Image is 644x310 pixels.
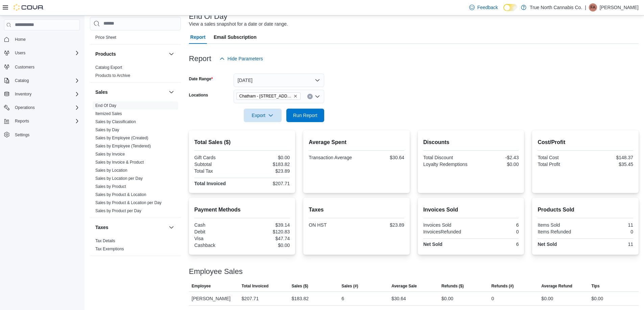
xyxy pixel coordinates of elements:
a: End Of Day [95,103,116,108]
a: Sales by Location [95,168,127,173]
span: Sales by Location [95,168,127,173]
a: Sales by Employee (Tendered) [95,144,151,148]
h2: Invoices Sold [423,206,519,214]
a: Sales by Invoice [95,152,125,157]
button: Users [12,49,28,57]
div: $207.71 [243,181,290,186]
div: $0.00 [243,155,290,160]
div: 0 [492,294,494,303]
span: Home [15,37,26,42]
h2: Total Sales ($) [194,138,290,146]
button: Clear input [307,94,313,99]
h2: Cost/Profit [538,138,633,146]
span: Products to Archive [95,73,130,78]
span: Sales ($) [291,283,308,289]
h3: Products [95,51,116,57]
span: Settings [12,131,80,139]
button: Inventory [1,89,82,99]
p: | [585,3,586,11]
div: $183.82 [243,162,290,167]
span: Sales by Employee (Created) [95,135,148,141]
span: Report [190,30,206,44]
label: Date Range [189,76,213,82]
span: Feedback [477,4,498,11]
div: $0.00 [591,294,603,303]
div: Visa [194,236,241,241]
div: Loyalty Redemptions [423,162,470,167]
span: Sales by Product per Day [95,208,141,214]
span: Sales by Invoice & Product [95,160,144,165]
div: Cash [194,222,241,228]
div: Total Discount [423,155,470,160]
div: $23.89 [243,168,290,174]
button: Sales [167,88,175,96]
h2: Payment Methods [194,206,290,214]
a: Tax Exemptions [95,247,124,251]
div: Subtotal [194,162,241,167]
a: Tax Details [95,238,115,243]
div: $30.64 [358,155,404,160]
span: Price Sheet [95,35,116,40]
span: Average Refund [541,283,572,289]
a: Sales by Employee (Created) [95,136,148,140]
span: Reports [15,118,29,124]
div: 6 [472,222,519,228]
p: [PERSON_NAME] [600,3,639,11]
a: Itemized Sales [95,111,122,116]
a: Settings [12,131,32,139]
a: Feedback [467,1,501,14]
button: Operations [1,103,82,112]
div: Pricing [90,33,181,44]
span: Employee [192,283,211,289]
div: 0 [472,229,519,234]
div: $30.64 [391,294,406,303]
h2: Taxes [309,206,404,214]
button: Users [1,48,82,58]
strong: Net Sold [423,242,443,247]
div: $0.00 [541,294,553,303]
span: Catalog [15,78,29,83]
div: Taxes [90,237,181,256]
div: $120.83 [243,229,290,234]
button: Sales [95,89,166,95]
span: Chatham - [STREET_ADDRESS] [239,93,292,100]
button: Operations [12,104,38,112]
span: Hide Parameters [228,55,263,62]
a: Home [12,35,28,44]
h3: Employee Sales [189,267,243,276]
div: Total Profit [538,162,584,167]
div: Products [90,63,181,82]
span: Settings [15,132,29,138]
div: Debit [194,229,241,234]
div: $47.74 [243,236,290,241]
button: Reports [12,117,32,125]
div: ON HST [309,222,355,228]
a: Sales by Product & Location [95,192,146,197]
span: Customers [12,62,80,71]
div: Sales [90,102,181,218]
span: Run Report [293,112,317,119]
span: Sales by Day [95,127,119,133]
div: Felicia-Ann Gagner [589,3,597,11]
strong: Total Invoiced [194,181,226,186]
div: View a sales snapshot for a date or date range. [189,21,288,28]
h2: Products Sold [538,206,633,214]
a: Sales by Day [95,128,119,132]
div: 6 [341,294,344,303]
button: Export [244,109,282,122]
div: Total Cost [538,155,584,160]
div: $0.00 [472,162,519,167]
button: Inventory [12,90,34,98]
button: Hide Parameters [217,52,266,65]
a: Catalog Export [95,65,122,70]
div: $183.82 [291,294,309,303]
button: Catalog [1,76,82,85]
button: Customers [1,62,82,72]
span: Operations [12,104,80,112]
button: Home [1,34,82,44]
h3: Sales [95,89,108,95]
div: 0 [587,229,633,234]
span: Sales by Product & Location [95,192,146,197]
span: Chatham - 85 King St W [236,92,301,100]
